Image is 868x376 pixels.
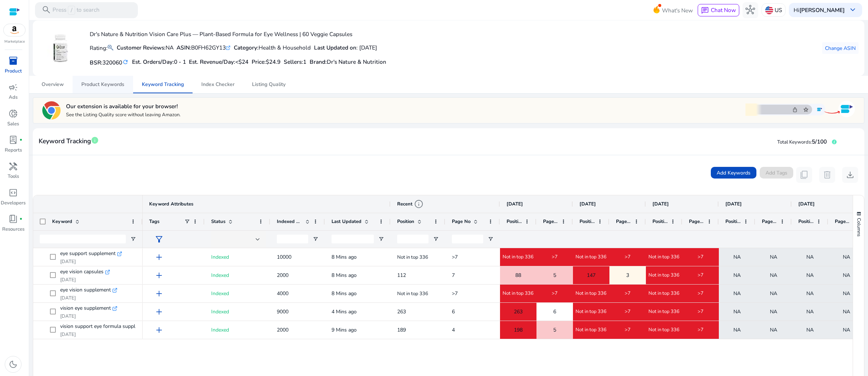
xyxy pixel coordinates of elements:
button: chatChat Now [698,4,739,16]
span: Page No [762,218,777,225]
img: us.svg [765,6,773,14]
button: Change ASIN [822,42,859,54]
span: NA [770,304,777,319]
p: US [775,4,782,16]
span: Indexed [211,254,229,261]
span: Status [211,218,225,225]
b: Customer Reviews: [117,44,166,51]
span: / [68,6,75,15]
span: Tags [149,218,159,225]
span: >7 [452,290,458,297]
span: download [845,170,855,180]
span: Position [580,218,595,225]
span: >7 [698,254,704,261]
span: >7 [552,290,558,297]
span: 9000 [277,308,288,315]
span: code_blocks [8,188,18,197]
span: Keyword Attributes [149,201,193,207]
span: 2000 [277,272,288,279]
span: [DATE] [580,201,596,207]
span: 263 [397,308,406,315]
span: [DATE] [798,201,815,207]
span: NA [806,322,814,337]
span: 263 [514,304,523,319]
p: Marketplace [4,39,25,44]
span: >7 [625,290,631,297]
span: Not in top 336 [648,327,679,333]
span: NA [770,286,777,301]
span: fiber_manual_record [19,218,23,221]
span: dark_mode [8,360,18,369]
span: >7 [698,272,704,279]
span: [DATE] [725,201,742,207]
span: book_4 [8,214,18,224]
p: Ads [9,94,18,101]
span: 9 Mins ago [332,326,357,333]
input: Last Updated Filter Input [332,235,374,243]
span: Page No [616,218,631,225]
span: NA [733,286,741,301]
span: NA [770,322,777,337]
span: Total Keywords: [777,139,812,145]
b: Category: [234,44,259,51]
h5: Est. Revenue/Day: [189,59,248,65]
span: Indexed [211,326,229,333]
span: 4 Mins ago [332,308,357,315]
span: 7 [452,272,455,279]
span: Not in top 336 [576,254,607,261]
span: NA [733,322,741,337]
span: info [414,199,423,209]
span: campaign [8,83,18,92]
span: >7 [625,309,631,315]
span: >7 [698,309,704,315]
span: Add Keywords [717,169,751,177]
p: Resources [2,226,24,233]
h4: Dr's Nature & Nutrition Vision Care Plus — Plant-Based Formula for Eye Wellness | 60 Veggie Capsules [90,31,386,38]
span: Not in top 336 [576,290,607,297]
span: [DATE] [507,201,523,207]
span: add [154,271,164,280]
span: Overview [42,82,64,87]
span: 4000 [277,290,288,297]
span: >7 [552,254,558,261]
span: Page No [835,218,850,225]
span: Change ASIN [825,44,856,52]
span: 189 [397,326,406,333]
div: B0FH62GY13 [177,43,230,52]
span: NA [843,268,850,283]
span: NA [843,304,850,319]
span: hub [745,5,755,15]
span: 4 [452,326,455,333]
p: [DATE] [60,259,122,265]
p: Developers [1,200,26,207]
span: inventory_2 [8,56,18,66]
span: Columns [856,218,862,236]
span: Product Keywords [81,82,124,87]
span: Page No [452,218,470,225]
span: Position [725,218,741,225]
b: Last Updated on [314,44,356,51]
span: 10000 [277,254,291,261]
span: NA [843,286,850,301]
img: amazon.svg [4,24,26,36]
span: Page No [689,218,704,225]
p: Press to search [53,6,100,15]
span: fiber_manual_record [19,138,23,142]
p: Sales [7,121,19,128]
span: handyman [8,162,18,171]
span: Position [798,218,814,225]
span: NA [733,304,741,319]
span: Dr's Nature & Nutrition [327,58,386,66]
b: ASIN: [177,44,191,51]
h5: Our extension is available for your browser! [66,103,181,110]
span: chat [701,7,709,15]
span: Last Updated [332,218,361,225]
b: [PERSON_NAME] [799,6,845,14]
span: 147 [587,268,596,283]
span: Not in top 336 [648,290,679,297]
span: keyboard_arrow_down [848,5,857,15]
span: NA [806,268,814,283]
span: 198 [514,322,523,337]
h5: BSR: [90,58,129,66]
span: eye support supplement [60,248,116,259]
